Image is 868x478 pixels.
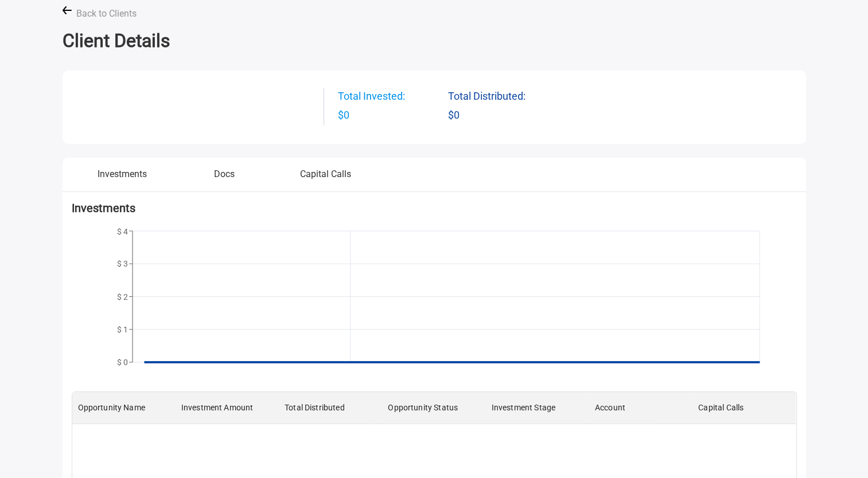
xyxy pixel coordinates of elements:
div: Opportunity Status [382,391,485,424]
tspan: $ 0 [117,358,128,367]
div: Opportunity Name [72,391,176,424]
div: Investment Amount [181,391,254,424]
h2: Client Details [63,30,806,52]
div: Capital Calls [698,391,744,424]
div: Investment Stage [486,391,589,424]
div: Capital Calls [692,391,796,424]
span: Total Invested: [338,88,448,104]
div: Investment Amount [176,391,279,424]
div: Account [589,391,692,424]
h5: Investments [72,201,797,215]
tspan: $ 4 [117,227,128,236]
tspan: $ 1 [117,324,128,334]
span: $0 [338,107,448,123]
span: Total Distributed: [448,88,558,107]
div: Account [595,391,625,424]
tspan: $ 3 [117,259,128,268]
button: Investments [72,167,173,190]
span: Back to Clients [76,6,137,21]
div: Investment Stage [492,391,555,424]
button: Capital Calls [275,167,376,190]
div: Total Distributed [279,391,382,424]
div: Opportunity Name [78,391,145,424]
span: $0 [448,107,558,126]
div: Total Distributed [285,391,345,424]
div: Opportunity Status [388,391,458,424]
button: Docs [173,167,275,190]
tspan: $ 2 [117,292,128,301]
